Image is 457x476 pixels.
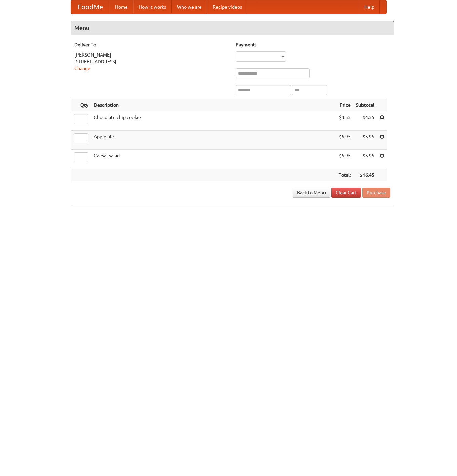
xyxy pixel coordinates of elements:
[207,0,247,14] a: Recipe videos
[293,188,330,198] a: Back to Menu
[336,131,353,150] td: $5.95
[74,66,90,71] a: Change
[353,131,377,150] td: $5.95
[74,41,229,48] h5: Deliver To:
[91,131,336,150] td: Apple pie
[172,0,207,14] a: Who we are
[336,99,353,111] th: Price
[336,111,353,131] td: $4.55
[236,41,390,48] h5: Payment:
[353,111,377,131] td: $4.55
[110,0,133,14] a: Home
[91,111,336,131] td: Chocolate chip cookie
[353,169,377,181] th: $16.45
[336,150,353,169] td: $5.95
[336,169,353,181] th: Total:
[74,51,229,58] div: [PERSON_NAME]
[91,150,336,169] td: Caesar salad
[74,58,229,65] div: [STREET_ADDRESS]
[359,0,380,14] a: Help
[91,99,336,111] th: Description
[71,21,394,35] h4: Menu
[362,188,390,198] button: Purchase
[71,99,91,111] th: Qty
[331,188,361,198] a: Clear Cart
[353,150,377,169] td: $5.95
[353,99,377,111] th: Subtotal
[133,0,172,14] a: How it works
[71,0,110,14] a: FoodMe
